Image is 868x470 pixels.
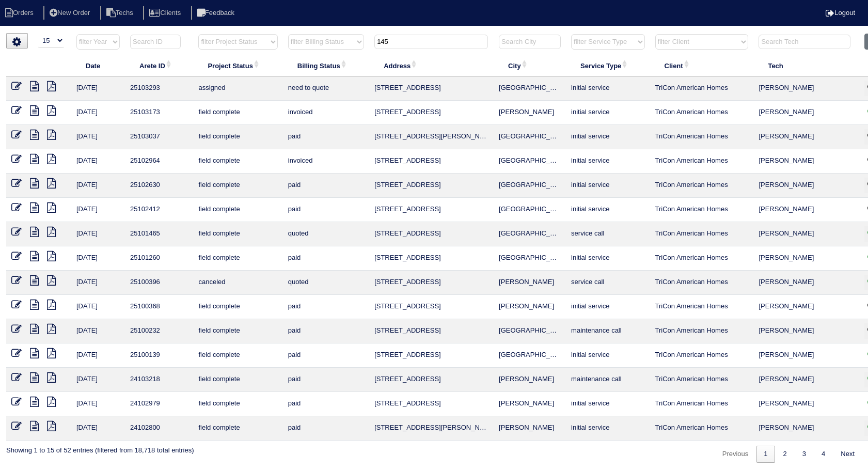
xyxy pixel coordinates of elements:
[650,125,754,149] td: TriCon American Homes
[715,446,756,463] a: Previous
[283,246,369,271] td: paid
[369,271,494,295] td: [STREET_ADDRESS]
[193,246,282,271] td: field complete
[753,416,859,441] td: [PERSON_NAME]
[193,149,282,174] td: field complete
[369,174,494,198] td: [STREET_ADDRESS]
[125,295,193,319] td: 25100368
[71,295,125,319] td: [DATE]
[650,416,754,441] td: TriCon American Homes
[494,125,566,149] td: [GEOGRAPHIC_DATA]
[650,55,754,76] th: Client: activate to sort column ascending
[650,295,754,319] td: TriCon American Homes
[494,101,566,125] td: [PERSON_NAME]
[125,222,193,246] td: 25101465
[650,198,754,222] td: TriCon American Homes
[125,55,193,76] th: Arete ID: activate to sort column ascending
[369,295,494,319] td: [STREET_ADDRESS]
[71,101,125,125] td: [DATE]
[650,101,754,125] td: TriCon American Homes
[193,76,282,101] td: assigned
[71,368,125,392] td: [DATE]
[826,9,855,17] a: Logout
[125,198,193,222] td: 25102412
[566,125,650,149] td: initial service
[566,271,650,295] td: service call
[71,198,125,222] td: [DATE]
[753,149,859,174] td: [PERSON_NAME]
[369,319,494,343] td: [STREET_ADDRESS]
[125,125,193,149] td: 25103037
[193,198,282,222] td: field complete
[283,416,369,441] td: paid
[283,295,369,319] td: paid
[833,446,862,463] a: Next
[43,6,98,20] li: New Order
[566,295,650,319] td: initial service
[71,343,125,368] td: [DATE]
[125,149,193,174] td: 25102964
[283,198,369,222] td: paid
[71,76,125,101] td: [DATE]
[283,55,369,76] th: Billing Status: activate to sort column ascending
[369,416,494,441] td: [STREET_ADDRESS][PERSON_NAME]
[494,76,566,101] td: [GEOGRAPHIC_DATA]
[71,416,125,441] td: [DATE]
[753,392,859,416] td: [PERSON_NAME]
[753,319,859,343] td: [PERSON_NAME]
[369,76,494,101] td: [STREET_ADDRESS]
[369,101,494,125] td: [STREET_ADDRESS]
[494,222,566,246] td: [GEOGRAPHIC_DATA]
[814,446,832,463] a: 4
[283,343,369,368] td: paid
[125,343,193,368] td: 25100139
[494,343,566,368] td: [GEOGRAPHIC_DATA]
[566,76,650,101] td: initial service
[71,125,125,149] td: [DATE]
[369,222,494,246] td: [STREET_ADDRESS]
[566,149,650,174] td: initial service
[193,392,282,416] td: field complete
[71,149,125,174] td: [DATE]
[494,319,566,343] td: [GEOGRAPHIC_DATA]
[499,35,561,49] input: Search City
[494,368,566,392] td: [PERSON_NAME]
[100,6,141,20] li: Techs
[566,222,650,246] td: service call
[125,392,193,416] td: 24102979
[193,222,282,246] td: field complete
[43,9,98,17] a: New Order
[566,174,650,198] td: initial service
[125,174,193,198] td: 25102630
[143,9,189,17] a: Clients
[650,343,754,368] td: TriCon American Homes
[753,295,859,319] td: [PERSON_NAME]
[369,125,494,149] td: [STREET_ADDRESS][PERSON_NAME]
[650,368,754,392] td: TriCon American Homes
[650,246,754,271] td: TriCon American Homes
[650,271,754,295] td: TriCon American Homes
[71,319,125,343] td: [DATE]
[283,149,369,174] td: invoiced
[566,392,650,416] td: initial service
[125,76,193,101] td: 25103293
[756,446,775,463] a: 1
[650,76,754,101] td: TriCon American Homes
[494,392,566,416] td: [PERSON_NAME]
[494,198,566,222] td: [GEOGRAPHIC_DATA]
[283,222,369,246] td: quoted
[566,343,650,368] td: initial service
[776,446,794,463] a: 2
[753,174,859,198] td: [PERSON_NAME]
[753,222,859,246] td: [PERSON_NAME]
[193,295,282,319] td: field complete
[566,198,650,222] td: initial service
[566,55,650,76] th: Service Type: activate to sort column ascending
[125,416,193,441] td: 24102800
[71,174,125,198] td: [DATE]
[753,101,859,125] td: [PERSON_NAME]
[283,319,369,343] td: paid
[494,416,566,441] td: [PERSON_NAME]
[494,55,566,76] th: City: activate to sort column ascending
[283,101,369,125] td: invoiced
